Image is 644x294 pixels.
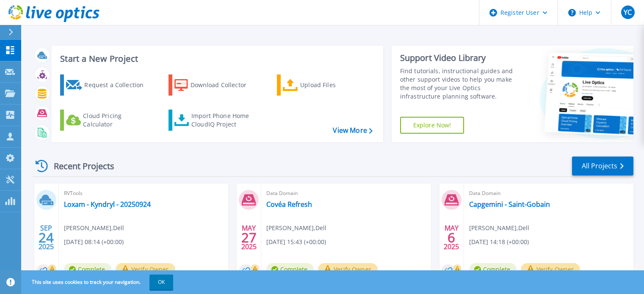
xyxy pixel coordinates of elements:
span: [DATE] 08:14 (+00:00) [64,237,124,247]
span: 6 [448,234,455,241]
div: Upload Files [300,77,368,93]
span: Complete [266,263,314,276]
span: Complete [469,263,517,276]
div: Recent Projects [33,156,126,176]
a: View More [333,126,372,135]
a: Loxam - Kyndryl - 20250924 [64,200,151,209]
span: YC [624,9,632,16]
a: Covéa Refresh [266,200,312,209]
a: Download Collector [169,74,263,96]
span: 27 [241,234,257,241]
span: [DATE] 15:43 (+00:00) [266,237,326,247]
button: Verify Owner [521,263,580,276]
span: RVTools [64,189,223,198]
div: MAY 2025 [241,222,257,253]
div: Support Video Library [400,52,522,63]
div: Request a Collection [84,77,152,93]
div: Download Collector [191,77,258,93]
h3: Start a New Project [60,54,372,63]
span: [PERSON_NAME] , Dell [266,223,326,233]
div: SEP 2025 [38,222,54,253]
div: Cloud Pricing Calculator [83,112,151,129]
a: Explore Now! [400,117,464,134]
a: Cloud Pricing Calculator [60,110,155,131]
span: 24 [39,234,54,241]
a: All Projects [572,157,633,176]
span: Complete [64,263,111,276]
button: Verify Owner [116,263,175,276]
a: Request a Collection [60,74,155,96]
span: [PERSON_NAME] , Dell [64,223,124,233]
span: Data Domain [469,189,628,198]
span: Data Domain [266,189,426,198]
a: Capgemini - Saint-Gobain [469,200,550,209]
span: [PERSON_NAME] , Dell [469,223,529,233]
div: MAY 2025 [443,222,459,253]
div: Find tutorials, instructional guides and other support videos to help you make the most of your L... [400,67,522,101]
button: OK [149,275,173,290]
a: Upload Files [277,74,371,96]
div: Import Phone Home CloudIQ Project [191,112,257,129]
span: This site uses cookies to track your navigation. [23,275,173,290]
span: [DATE] 14:18 (+00:00) [469,237,529,247]
button: Verify Owner [318,263,378,276]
